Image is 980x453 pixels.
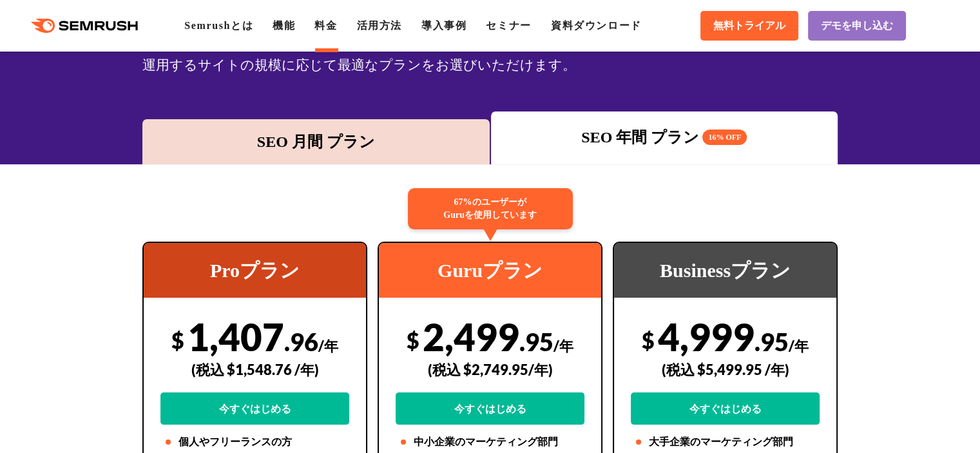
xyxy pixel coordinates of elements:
[421,20,466,31] a: 導入事例
[486,20,531,31] a: セミナー
[631,347,820,392] div: (税込 $5,499.95 /年)
[171,327,184,353] span: $
[642,327,655,353] span: $
[631,392,820,425] a: 今すぐはじめる
[44,76,54,86] img: tab_domain_overview_orange.svg
[408,188,573,229] div: 67%のユーザーが Guruを使用しています
[821,19,893,33] span: デモを申し込む
[519,327,553,356] span: .95
[149,130,483,153] div: SEO 月間 プラン
[36,21,63,31] div: v 4.0.24
[273,20,295,31] a: 機能
[396,347,584,392] div: (税込 $2,749.95/年)
[808,11,906,41] a: デモを申し込む
[284,327,318,356] span: .96
[631,434,820,450] li: 大手企業のマーケティング部門
[789,337,809,354] span: /年
[396,434,584,450] li: 中小企業のマーケティング部門
[160,392,349,425] a: 今すぐはじめる
[21,21,31,31] img: logo_orange.svg
[144,243,366,298] div: Proプラン
[160,347,349,392] div: (税込 $1,548.76 /年)
[149,77,207,86] div: キーワード流入
[184,20,253,31] a: Semrushとは
[396,392,584,425] a: 今すぐはじめる
[754,327,789,356] span: .95
[34,34,149,45] div: ドメイン: [DOMAIN_NAME]
[713,19,785,33] span: 無料トライアル
[700,11,798,41] a: 無料トライアル
[135,76,146,86] img: tab_keywords_by_traffic_grey.svg
[160,434,349,450] li: 個人やフリーランスの方
[702,130,747,145] span: 16% OFF
[551,20,642,31] a: 資料ダウンロード
[160,314,349,425] div: 1,407
[357,20,402,31] a: 活用方法
[142,30,838,77] div: SEOの3つの料金プランから、広告・SNS・市場調査ツールキットをご用意しています。業務領域や会社の規模、運用するサイトの規模に応じて最適なプランをお選びいただけます。
[379,243,601,298] div: Guruプラン
[21,34,31,45] img: website_grey.svg
[553,337,573,354] span: /年
[396,314,584,425] div: 2,499
[497,126,832,149] div: SEO 年間 プラン
[58,77,108,86] div: ドメイン概要
[631,314,820,425] div: 4,999
[614,243,836,298] div: Businessプラン
[407,327,419,353] span: $
[314,20,337,31] a: 料金
[318,337,338,354] span: /年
